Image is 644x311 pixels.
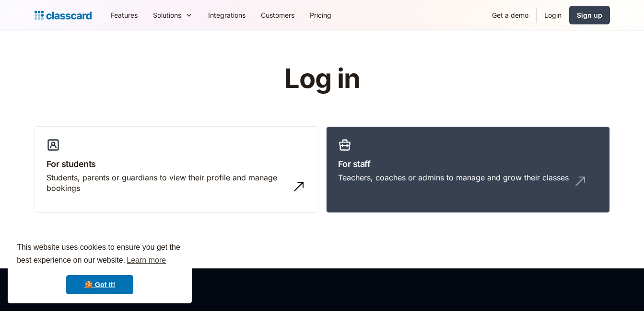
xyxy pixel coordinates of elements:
div: cookieconsent [8,233,192,303]
a: Features [103,4,145,26]
div: Sign up [577,10,602,20]
h3: For staff [338,157,598,170]
div: Solutions [145,4,200,26]
h1: Log in [170,64,474,94]
a: Sign up [569,6,610,24]
a: Pricing [302,4,339,26]
a: dismiss cookie message [66,275,133,294]
div: Students, parents or guardians to view their profile and manage bookings [47,172,287,194]
a: Integrations [200,4,253,26]
a: For studentsStudents, parents or guardians to view their profile and manage bookings [35,126,318,213]
a: Login [537,4,569,26]
a: learn more about cookies [125,253,167,267]
a: Get a demo [484,4,536,26]
div: Teachers, coaches or admins to manage and grow their classes [338,172,569,183]
a: home [35,9,92,22]
a: Customers [253,4,302,26]
a: For staffTeachers, coaches or admins to manage and grow their classes [326,126,610,213]
div: Solutions [153,10,181,20]
span: This website uses cookies to ensure you get the best experience on our website. [17,242,183,267]
h3: For students [47,157,306,170]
